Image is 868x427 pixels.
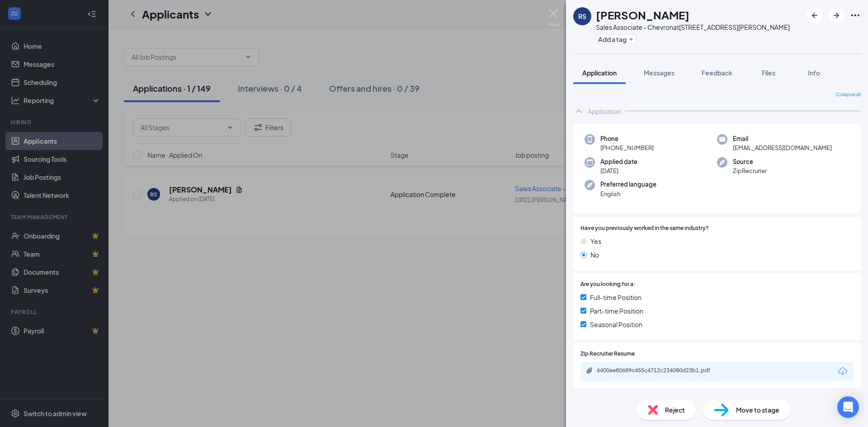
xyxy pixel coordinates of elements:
span: No [590,250,599,260]
span: Zip Recruiter Resume [580,350,635,358]
span: Info [808,69,820,77]
svg: ChevronUp [573,106,584,117]
a: Paperclip6400ee80689c455c4712c234080d23b1.pdf [586,367,732,375]
svg: ArrowLeftNew [809,10,820,21]
svg: Plus [628,37,634,42]
h1: [PERSON_NAME] [596,7,689,23]
span: Move to stage [736,405,779,415]
span: Full-time Position [590,292,642,302]
div: RS [578,12,586,21]
svg: Ellipses [850,10,861,21]
span: Collapse all [836,91,861,99]
span: Files [762,69,775,77]
span: Feedback [702,69,732,77]
svg: Download [837,366,848,377]
svg: Paperclip [586,367,593,374]
span: [PHONE_NUMBER] [600,143,654,152]
span: Phone [600,134,654,143]
span: Messages [644,69,675,77]
span: [EMAIL_ADDRESS][DOMAIN_NAME] [733,143,832,152]
svg: ArrowRight [831,10,842,21]
button: ArrowRight [828,7,844,23]
span: Preferred language [600,180,656,189]
span: Seasonal Position [590,319,642,329]
span: English [600,189,656,198]
span: Application [582,69,617,77]
span: Reject [665,405,685,415]
button: ArrowLeftNew [807,7,823,23]
span: Are you looking for a: [580,280,635,289]
span: Yes [590,236,601,246]
button: PlusAdd a tag [596,34,636,44]
span: [DATE] [600,166,637,175]
div: Open Intercom Messenger [837,396,859,418]
span: ZipRecruiter [733,166,767,175]
span: Email [733,134,832,143]
span: Source [733,157,767,166]
span: Applied date [600,157,637,166]
span: Part-time Position [590,306,643,316]
div: 6400ee80689c455c4712c234080d23b1.pdf [597,367,723,374]
div: Application [588,107,621,116]
div: Sales Associate - Chevron at [STREET_ADDRESS][PERSON_NAME] [596,23,790,32]
span: Have you previously worked in the same industry? [580,224,709,233]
